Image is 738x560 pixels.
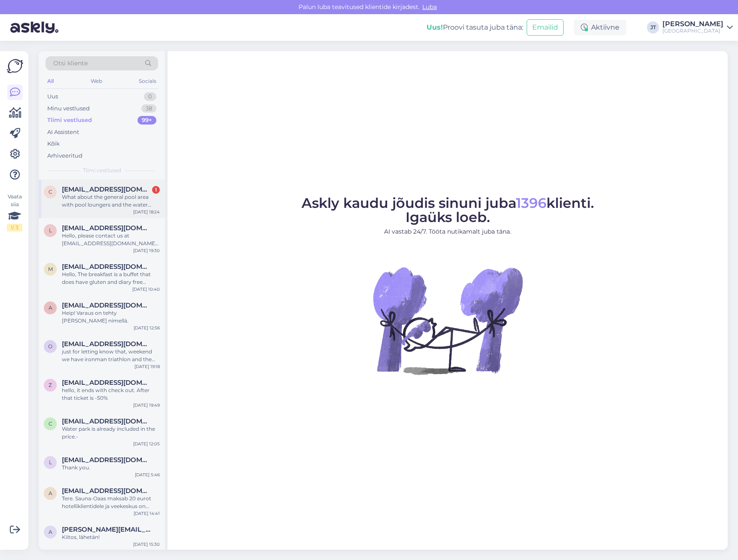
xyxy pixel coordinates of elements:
[47,116,92,125] div: Tiimi vestlused
[48,343,52,350] span: o
[53,59,88,68] span: Otsi kliente
[62,487,151,495] span: aviana.hannola@gmail.com
[49,490,52,496] span: a
[527,19,564,36] button: Emailid
[152,186,160,194] div: 1
[662,21,733,34] a: [PERSON_NAME][GEOGRAPHIC_DATA]
[62,309,160,325] div: Heip! Varaus on tehty [PERSON_NAME] nimellä.
[133,402,160,408] div: [DATE] 19:49
[647,21,659,33] div: JT
[62,417,151,425] span: cdekelvin2003@yahoo.com
[62,348,160,363] div: just for letting know that, weekend we have ironman triathlon and the prices up around 300€ per n...
[420,3,439,11] span: Luba
[49,189,52,195] span: c
[49,529,52,535] span: a
[89,76,104,87] div: Web
[141,104,156,113] div: 38
[62,495,160,510] div: Tere. Sauna-Oaas maksab 20 eurot hotelliklientidele ja veekeskus on hinna sees.
[47,128,79,137] div: AI Assistent
[62,301,151,309] span: annievartiainen@gmail.com
[62,224,151,232] span: liiliakruu@gmail.com
[134,363,160,370] div: [DATE] 19:18
[46,76,55,87] div: All
[302,227,594,236] p: AI vastab 24/7. Tööta nutikamalt juba täna.
[133,247,160,254] div: [DATE] 19:30
[62,387,160,402] div: hello, it ends with check out. After that ticket is -50%
[48,266,53,272] span: m
[62,193,160,209] div: What about the general pool area with pool loungers and the water park. Do hotel guests have to p...
[62,232,160,247] div: Hello, please contact us at [EMAIL_ADDRESS][DOMAIN_NAME] with your request and the gift card code
[47,104,90,113] div: Minu vestlused
[574,20,626,35] div: Aktiivne
[427,23,443,31] b: Uus!
[144,92,156,101] div: 0
[137,116,156,125] div: 99+
[135,472,160,478] div: [DATE] 5:46
[62,340,151,348] span: omkaradas@protonmail.com
[62,271,160,286] div: Hello, The breakfast is a buffet that does have gluten and diary free options that are labeled. A...
[49,304,52,311] span: a
[302,195,594,225] span: Askly kaudu jõudis sinuni juba klienti. Igaüks loeb.
[62,464,160,472] div: Thank you.
[49,459,52,466] span: l
[62,425,160,441] div: Water park is already included in the price.-
[47,92,58,101] div: Uus
[134,510,160,517] div: [DATE] 14:41
[62,533,160,541] div: Kiitos, lähetän!
[133,541,160,548] div: [DATE] 15:30
[134,325,160,331] div: [DATE] 12:56
[47,152,82,160] div: Arhiveeritud
[662,21,723,27] div: [PERSON_NAME]
[62,379,151,387] span: zannaulakova@gmail.com
[133,441,160,447] div: [DATE] 12:05
[427,22,523,33] div: Proovi tasuta juba täna:
[7,193,22,231] div: Vaata siia
[49,227,52,234] span: l
[516,195,546,211] span: 1396
[47,140,60,148] div: Kõik
[132,286,160,292] div: [DATE] 10:40
[62,456,151,464] span: lisayang1471@hotmail.com
[137,76,158,87] div: Socials
[7,224,22,231] div: 1 / 3
[62,186,151,193] span: christinagalvin@hotmail.com
[49,382,52,388] span: z
[370,243,525,398] img: No Chat active
[49,420,52,427] span: c
[62,263,151,271] span: maripirttila78@gmail.com
[7,58,23,74] img: Askly Logo
[62,526,151,533] span: a.kavonius@hotmail.com
[83,167,121,174] span: Tiimi vestlused
[133,209,160,215] div: [DATE] 18:24
[662,27,723,34] div: [GEOGRAPHIC_DATA]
